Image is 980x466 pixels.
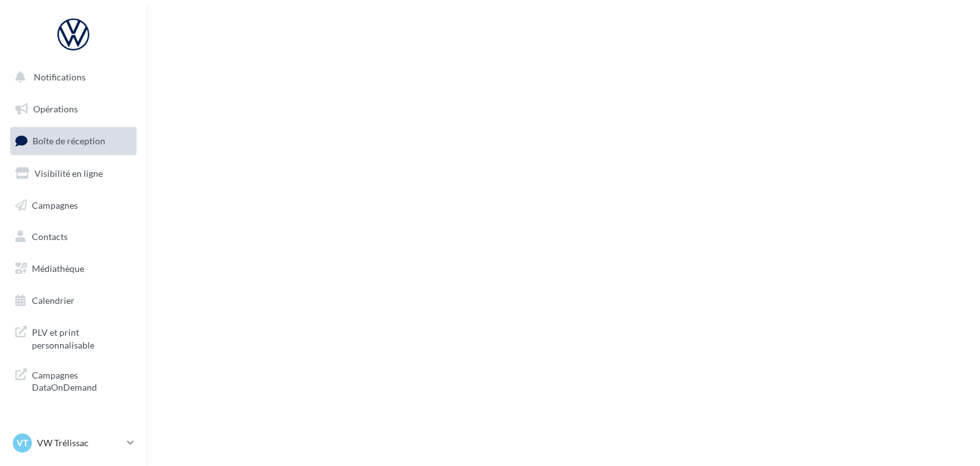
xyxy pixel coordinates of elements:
span: Notifications [34,71,85,82]
span: Visibilité en ligne [34,168,103,179]
a: PLV et print personnalisable [8,319,139,356]
span: Médiathèque [32,263,84,274]
span: Calendrier [32,295,75,306]
span: Campagnes [32,199,78,210]
a: VT VW Trélissac [10,431,137,455]
a: Campagnes [8,192,139,219]
span: Opérations [33,103,78,114]
span: VT [17,437,28,449]
span: Boîte de réception [33,135,105,146]
a: Opérations [8,96,139,123]
span: Contacts [32,231,68,242]
a: Campagnes DataOnDemand [8,361,139,399]
a: Boîte de réception [8,127,139,154]
a: Calendrier [8,287,139,314]
button: Notifications [8,64,134,91]
p: VW Trélissac [37,437,122,449]
a: Visibilité en ligne [8,160,139,187]
a: Contacts [8,223,139,250]
span: Campagnes DataOnDemand [32,366,131,394]
a: Médiathèque [8,255,139,282]
span: PLV et print personnalisable [32,324,131,351]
